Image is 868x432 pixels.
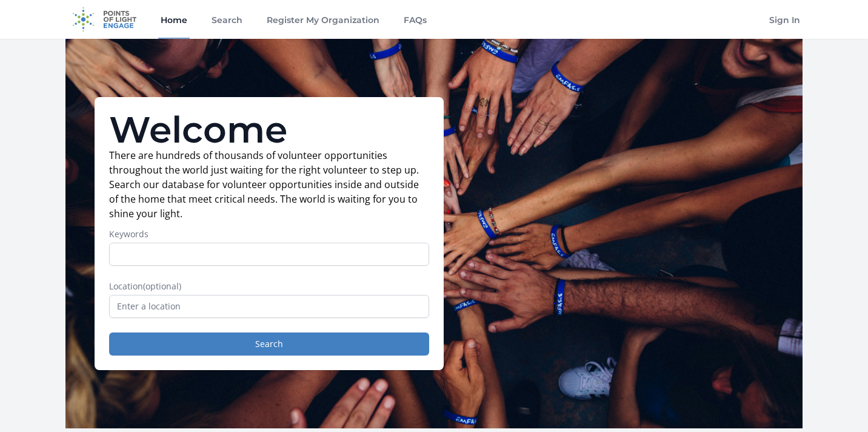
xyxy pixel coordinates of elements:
[109,295,429,318] input: Enter a location
[109,228,429,240] label: Keywords
[109,148,429,221] p: There are hundreds of thousands of volunteer opportunities throughout the world just waiting for ...
[143,280,181,292] span: (optional)
[109,112,429,148] h1: Welcome
[109,332,429,356] button: Search
[109,280,429,292] label: Location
